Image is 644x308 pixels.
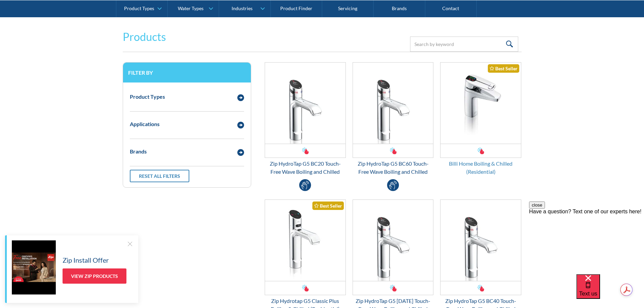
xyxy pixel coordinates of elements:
a: Zip HydroTap G5 BC20 Touch-Free Wave Boiling and ChilledZip HydroTap G5 BC20 Touch-Free Wave Boil... [265,62,346,176]
img: Zip Hydrotap G5 Classic Plus Boiling & Chilled (Residential) [265,200,345,281]
input: Search by keyword [410,37,518,52]
a: View Zip Products [63,268,126,284]
img: Zip Install Offer [12,240,56,294]
div: Best Seller [488,64,519,73]
a: Reset all filters [130,170,189,182]
img: Zip HydroTap G5 BC60 Touch-Free Wave Boiling and Chilled [353,63,433,144]
div: Best Seller [312,202,344,210]
iframe: podium webchat widget bubble [576,274,644,308]
div: Product Types [124,5,154,11]
div: Billi Home Boiling & Chilled (Residential) [440,160,521,176]
div: Industries [232,5,253,11]
h3: Filter by [128,69,246,76]
img: Zip HydroTap G5 BC100 Touch-Free Wave Boiling and Chilled [353,200,433,281]
div: Water Types [178,5,204,11]
img: Zip HydroTap G5 BC20 Touch-Free Wave Boiling and Chilled [265,63,345,144]
div: Product Types [130,93,165,101]
a: Zip HydroTap G5 BC60 Touch-Free Wave Boiling and ChilledZip HydroTap G5 BC60 Touch-Free Wave Boil... [353,62,434,176]
div: Applications [130,120,160,128]
img: Zip HydroTap G5 BC40 Touch-Free Wave Boiling and Chilled [440,200,521,281]
div: Brands [130,147,147,156]
div: Zip HydroTap G5 BC60 Touch-Free Wave Boiling and Chilled [353,160,434,176]
h5: Zip Install Offer [63,255,109,265]
h2: Products [123,29,166,45]
div: Zip HydroTap G5 BC20 Touch-Free Wave Boiling and Chilled [265,160,346,176]
img: Billi Home Boiling & Chilled (Residential) [440,63,521,144]
iframe: podium webchat widget prompt [529,202,644,283]
a: Billi Home Boiling & Chilled (Residential)Best SellerBilli Home Boiling & Chilled (Residential) [440,62,521,176]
